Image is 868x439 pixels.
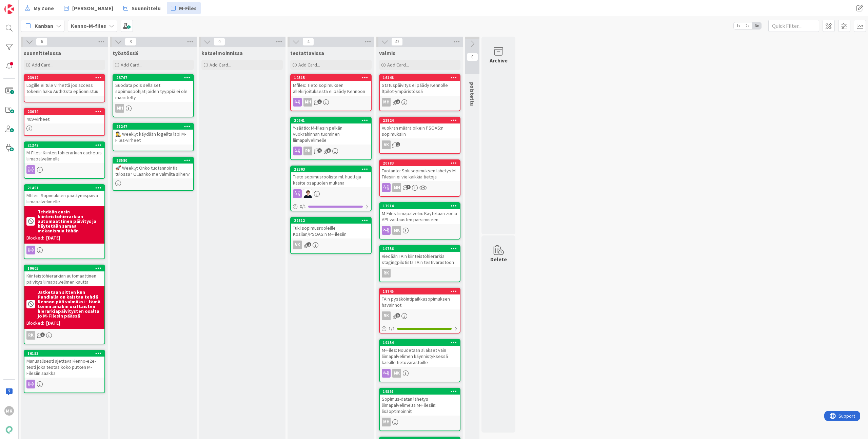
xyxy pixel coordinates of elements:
[382,269,391,278] div: RK
[113,75,193,81] div: 23767
[210,62,231,68] span: Add Card...
[24,191,104,206] div: Mfiles: Sopimuksen päättymispäivä liimapalvelimelle
[24,265,104,271] div: 19605
[24,142,104,163] div: 21242M-Files: Kiinteistöhierarkian cachetus liimapalvelimella
[24,115,104,123] div: 409-virheet
[24,185,104,191] div: 21451
[24,350,104,357] div: 16153
[380,203,460,209] div: 17914
[298,62,320,68] span: Add Card...
[113,81,193,102] div: Suodata pois sellaiset sopimuspohjat joiden tyyppiä ei ole määritelty
[24,357,104,378] div: Manuaalisesti ajettava Kenno-e2e-testi joka testaa koko putken M-Filesiin saakka
[46,320,60,327] div: [DATE]
[380,346,460,367] div: M-Files: Noudetaan aliakset vain liimapalvelimen käynnistyksessä kaikille tietovarastoille
[392,369,401,378] div: MK
[382,418,391,426] div: MH
[291,166,371,172] div: 22303
[24,109,104,123] div: 23674409-virheet
[72,4,113,12] span: [PERSON_NAME]
[113,130,193,145] div: 🕵️‍♂️ Weekly: käydään logeilta läpi M-Files-virheet
[24,271,104,286] div: Kiinteistöhierarkian automaattinen päivitys liimapalvelimen kautta
[734,22,743,29] span: 1x
[380,160,460,181] div: 20783Tuotanto: Solusopimuksen lähetys M-Filesiin ei vie kaikkia tietoja
[380,294,460,309] div: TA:n pysäköintipaikkasopimuksen havainnot
[24,265,104,286] div: 19605Kiinteistöhierarkian automaattinen päivitys liimapalvelimen kautta
[380,140,460,149] div: VK
[379,50,395,56] span: valmis
[380,160,460,166] div: 20783
[26,331,35,340] div: RK
[35,22,53,30] span: Kanban
[294,167,371,172] div: 22303
[24,109,104,115] div: 23674
[291,217,371,224] div: 22812
[380,246,460,252] div: 19756
[46,234,60,242] div: [DATE]
[116,158,193,163] div: 23580
[303,147,312,155] div: RK
[38,290,102,318] b: Jatketaan sitten kun Pandialla on kaistaa tehdä Kennon pää valmiiksi - tämä toimii ainakin ositta...
[116,75,193,80] div: 23767
[389,325,395,332] span: 1 / 1
[291,166,371,187] div: 22303Tieto sopimusroolista ml. huoltaja käsite osapuolen mukana
[291,123,371,145] div: Y-säätiö: M-filesin pelkän vuokrahinnan tuominen liimapalvelimelle
[490,56,508,64] div: Archive
[113,123,193,145] div: 21247🕵️‍♂️ Weekly: käydään logeilta läpi M-Files-virheet
[36,38,47,46] span: 6
[291,75,371,81] div: 19515
[21,2,58,14] a: My Zone
[380,75,460,96] div: 16148Statuspäivitys ei päädy Kennolle ltpilot-ympäristössä
[380,324,460,333] div: 1/1
[4,406,14,416] div: MK
[768,20,819,32] input: Quick Filter...
[113,75,193,102] div: 23767Suodata pois sellaiset sopimuspohjat joiden tyyppiä ei ole määritelty
[113,164,193,178] div: 🚀 Weekly: Onko tuotannointia tulossa? Ollaanko me valmiita siihen?
[380,75,460,81] div: 16148
[380,418,460,426] div: MH
[380,269,460,278] div: RK
[380,388,460,416] div: 19551Sopimus-datan lähetys liimapalvelimelta M-Filesiin: lisäoptimoinnit
[380,209,460,224] div: M-Files-liimapalvelin: Käytetään zodia API-vastausten parsimiseen
[383,204,460,208] div: 17914
[24,81,104,96] div: Logille ei tule virhettä jos access tokenin haku Auth0:sta epäonnistuu
[125,38,136,46] span: 3
[27,186,104,190] div: 21451
[391,38,403,46] span: 47
[380,226,460,235] div: MK
[490,255,507,263] div: Delete
[4,4,14,14] img: Visit kanbanzone.com
[380,311,460,320] div: RK
[291,117,371,123] div: 20641
[27,351,104,356] div: 16153
[179,4,197,12] span: M-Files
[113,50,138,56] span: työstössä
[392,183,401,192] div: MH
[293,241,302,249] div: VK
[302,38,314,46] span: 4
[113,123,193,130] div: 21247
[387,62,409,68] span: Add Card...
[317,148,322,153] span: 4
[382,311,391,320] div: RK
[317,99,322,104] span: 1
[26,234,44,242] div: Blocked:
[303,98,312,107] div: MH
[24,75,104,81] div: 23912
[303,189,312,198] img: MT
[300,203,306,210] span: 0 / 1
[24,331,104,340] div: RK
[26,320,44,327] div: Blocked:
[27,266,104,271] div: 19605
[113,157,193,164] div: 23580
[24,142,104,148] div: 21242
[32,62,54,68] span: Add Card...
[383,389,460,394] div: 19551
[380,246,460,267] div: 19756Viedään TA:n kiinteistöhierarkia stagingpilotista TA:n testivarastoon
[467,53,478,61] span: 0
[4,425,14,435] img: avatar
[380,340,460,367] div: 19154M-Files: Noudetaan aliakset vain liimapalvelimen käynnistyksessä kaikille tietovarastoille
[294,75,371,80] div: 19515
[291,98,371,107] div: MH
[752,22,761,29] span: 3x
[121,62,142,68] span: Add Card...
